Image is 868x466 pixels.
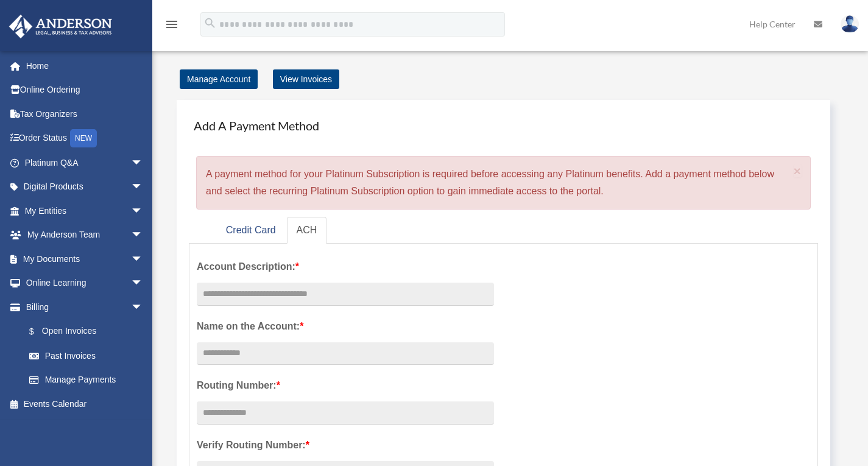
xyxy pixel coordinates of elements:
[203,16,217,30] i: search
[164,21,179,32] a: menu
[164,17,179,32] i: menu
[794,164,802,177] button: Close
[287,217,327,244] a: ACH
[131,175,155,200] span: arrow_drop_down
[197,377,494,394] label: Routing Number:
[131,247,155,272] span: arrow_drop_down
[794,164,802,178] span: ×
[131,295,155,320] span: arrow_drop_down
[196,156,811,210] div: A payment method for your Platinum Subscription is required before accessing any Platinum benefit...
[9,102,161,126] a: Tax Organizers
[70,129,97,147] div: NEW
[131,150,155,175] span: arrow_drop_down
[17,368,155,392] a: Manage Payments
[9,126,161,151] a: Order StatusNEW
[9,78,161,102] a: Online Ordering
[216,217,286,244] a: Credit Card
[197,258,494,275] label: Account Description:
[9,271,161,295] a: Online Learningarrow_drop_down
[9,150,161,175] a: Platinum Q&Aarrow_drop_down
[273,69,339,89] a: View Invoices
[9,392,161,416] a: Events Calendar
[9,175,161,199] a: Digital Productsarrow_drop_down
[131,271,155,296] span: arrow_drop_down
[841,15,859,33] img: User Pic
[36,324,42,339] span: $
[17,319,161,344] a: $Open Invoices
[197,318,494,335] label: Name on the Account:
[9,223,161,247] a: My Anderson Teamarrow_drop_down
[180,69,258,89] a: Manage Account
[189,112,818,139] h4: Add A Payment Method
[9,199,161,223] a: My Entitiesarrow_drop_down
[5,15,116,38] img: Anderson Advisors Platinum Portal
[17,344,161,368] a: Past Invoices
[197,437,494,454] label: Verify Routing Number:
[131,223,155,248] span: arrow_drop_down
[9,54,161,78] a: Home
[9,295,161,319] a: Billingarrow_drop_down
[9,247,161,271] a: My Documentsarrow_drop_down
[131,199,155,224] span: arrow_drop_down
